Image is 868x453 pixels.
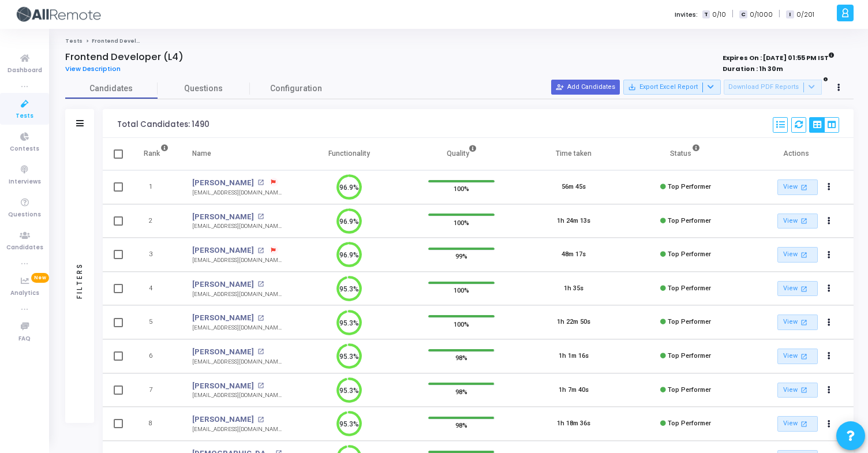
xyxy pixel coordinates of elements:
span: C [739,10,747,19]
mat-icon: open_in_new [799,250,809,260]
div: [EMAIL_ADDRESS][DOMAIN_NAME] [192,256,282,265]
mat-icon: save_alt [628,83,636,91]
th: Functionality [293,138,405,170]
mat-icon: open_in_new [257,315,264,321]
a: View [777,179,818,195]
mat-icon: person_add_alt [556,83,564,91]
div: 1h 35s [564,284,583,294]
span: I [786,10,794,19]
span: 98% [455,420,467,431]
div: 1h 22m 50s [557,317,590,327]
mat-icon: open_in_new [799,216,809,226]
td: 6 [132,339,181,373]
td: 5 [132,305,181,339]
span: New [31,273,49,283]
span: Candidates [65,83,158,95]
a: View [777,281,818,297]
mat-icon: open_in_new [257,214,264,220]
span: 99% [455,250,467,262]
a: View [777,383,818,398]
span: Candidates [6,243,43,253]
div: 1h 1m 16s [559,351,589,361]
div: Total Candidates: 1490 [117,120,209,129]
mat-icon: open_in_new [257,417,264,423]
button: Export Excel Report [623,80,721,95]
a: View [777,349,818,364]
strong: Duration : 1h 30m [723,64,783,73]
span: 100% [454,284,469,296]
a: [PERSON_NAME] [192,380,254,392]
mat-icon: open_in_new [799,385,809,395]
div: [EMAIL_ADDRESS][DOMAIN_NAME] [192,391,282,400]
span: Dashboard [8,66,42,76]
span: | [779,8,780,20]
a: View [777,416,818,432]
a: [PERSON_NAME] [192,211,254,223]
button: Add Candidates [551,80,620,95]
span: 100% [454,216,469,228]
h4: Frontend Developer (L4) [65,51,184,63]
div: Time taken [556,147,592,160]
button: Actions [821,315,837,331]
img: logo [14,3,101,26]
button: Actions [821,213,837,229]
th: Actions [742,138,854,170]
mat-icon: open_in_new [257,349,264,355]
span: Contests [10,144,39,154]
span: 0/201 [796,10,814,20]
mat-icon: open_in_new [799,419,809,429]
a: View [777,315,818,330]
span: Frontend Developer (L4) [92,38,163,44]
div: Filters [74,217,85,344]
span: Top Performer [668,183,711,190]
a: [PERSON_NAME] [192,312,254,324]
div: [EMAIL_ADDRESS][DOMAIN_NAME] [192,290,282,299]
div: 1h 24m 13s [557,216,590,226]
mat-icon: open_in_new [257,179,264,186]
strong: Expires On : [DATE] 01:55 PM IST [723,50,835,63]
nav: breadcrumb [65,38,854,45]
span: Top Performer [668,284,711,292]
div: 1h 18m 36s [557,419,590,429]
span: 100% [454,318,469,330]
label: Invites: [675,10,698,20]
th: Quality [405,138,517,170]
td: 3 [132,238,181,272]
a: [PERSON_NAME] [192,279,254,290]
td: 2 [132,204,181,238]
div: 48m 17s [562,250,586,260]
span: Top Performer [668,217,711,224]
span: Top Performer [668,318,711,325]
div: [EMAIL_ADDRESS][DOMAIN_NAME] [192,189,282,197]
span: Top Performer [668,386,711,394]
mat-icon: open_in_new [257,248,264,254]
span: Top Performer [668,420,711,427]
mat-icon: open_in_new [799,351,809,361]
span: FAQ [18,334,31,344]
span: Top Performer [668,250,711,258]
a: View [777,247,818,263]
div: [EMAIL_ADDRESS][DOMAIN_NAME] [192,358,282,366]
button: Actions [821,416,837,432]
span: 98% [455,352,467,364]
span: Tests [16,111,33,121]
a: [PERSON_NAME] [192,414,254,425]
button: Download PDF Reports [724,80,822,95]
span: Questions [8,210,41,220]
th: Status [630,138,742,170]
mat-icon: open_in_new [257,281,264,287]
div: 1h 7m 40s [559,385,589,395]
span: Analytics [10,289,39,298]
mat-icon: open_in_new [799,182,809,192]
td: 4 [132,272,181,306]
div: Name [192,147,211,160]
div: [EMAIL_ADDRESS][DOMAIN_NAME] [192,222,282,231]
button: Actions [821,382,837,398]
div: [EMAIL_ADDRESS][DOMAIN_NAME] [192,324,282,332]
span: 98% [455,385,467,397]
span: 100% [454,183,469,194]
span: Questions [158,83,250,95]
span: Interviews [9,177,41,187]
span: | [732,8,734,20]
